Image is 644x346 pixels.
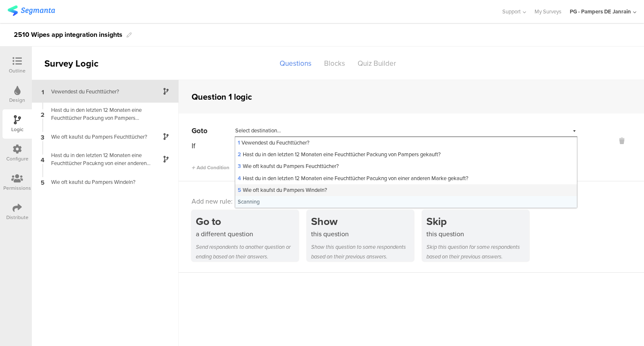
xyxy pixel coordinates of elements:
[6,214,29,221] div: Distribute
[41,132,44,141] span: 3
[238,139,240,147] span: 1
[192,126,201,136] span: Go
[426,214,529,229] div: Skip
[570,8,631,15] div: PG - Pampers DE Janrain
[46,88,151,96] div: Vewendest du Feuchttücher?
[426,229,529,239] div: this question
[238,186,327,194] span: Wie oft kaufst du Pampers Windeln?
[238,198,260,206] span: Scanning
[238,162,339,170] span: Wie oft kaufst du Pampers Feuchttücher?
[46,106,151,122] div: Hast du in den letzten 12 Monaten eine Feuchttücher Packung von Pampers gekauft?
[426,242,529,261] div: Skip this question for some respondents based on their previous answers.
[238,163,241,170] span: 3
[8,5,55,16] img: segmanta logo
[42,87,44,96] span: 1
[238,175,241,182] span: 4
[32,57,128,70] div: Survey Logic
[46,178,151,186] div: Wie oft kaufst du Pampers Windeln?
[238,186,241,194] span: 5
[196,229,299,239] div: a different question
[3,184,31,192] div: Permissions
[41,109,44,119] span: 2
[238,139,309,147] span: Vewendest du Feuchttücher?
[192,196,632,206] div: Add new rule:
[196,214,299,229] div: Go to
[9,67,26,75] div: Outline
[11,126,23,133] div: Logic
[351,56,402,71] div: Quiz Builder
[235,127,281,134] span: Select destination...
[273,56,318,71] div: Questions
[238,150,441,158] span: Hast du in den letzten 12 Monaten eine Feuchttücher Packung von Pampers gekauft?
[192,141,234,151] div: If
[318,56,351,71] div: Blocks
[238,174,468,182] span: Hast du in den letzten 12 Monaten eine Feuchttücher Pacukng von einer anderen Marke gekauft?
[311,242,414,261] div: Show this question to some respondents based on their previous answers.
[311,214,414,229] div: Show
[201,126,208,136] span: to
[192,90,252,103] div: Question 1 logic
[41,177,44,186] span: 5
[311,229,414,239] div: this question
[46,151,151,167] div: Hast du in den letzten 12 Monaten eine Feuchttücher Pacukng von einer anderen Marke gekauft?
[502,8,521,15] span: Support
[41,155,44,164] span: 4
[14,28,122,41] div: 2510 Wipes app integration insights
[46,133,151,141] div: Wie oft kaufst du Pampers Feuchttücher?
[6,155,29,163] div: Configure
[192,164,229,171] span: Add Condition
[238,151,241,158] span: 2
[196,242,299,261] div: Send respondents to another question or ending based on their answers.
[9,96,25,104] div: Design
